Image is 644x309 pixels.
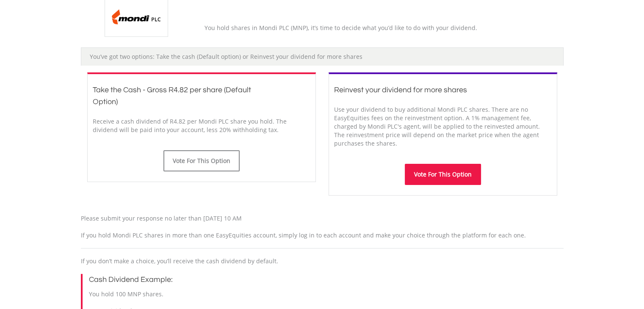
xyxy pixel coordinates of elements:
span: You hold shares in Mondi PLC (MNP), it’s time to decide what you’d like to do with your dividend. [205,24,477,32]
span: Please submit your response no later than [DATE] 10 AM If you hold Mondi PLC shares in more than ... [81,214,526,239]
button: Vote For This Option [163,150,240,171]
span: Use your dividend to buy additional Mondi PLC shares. There are no EasyEquities fees on the reinv... [334,105,540,147]
p: If you don’t make a choice, you’ll receive the cash dividend by default. [81,257,564,265]
span: You’ve got two options: Take the cash (Default option) or Reinvest your dividend for more shares [90,52,362,61]
span: Take the Cash - Gross R4.82 per share (Default Option) [93,86,251,106]
h3: Cash Dividend Example: [89,274,564,286]
span: Reinvest your dividend for more shares [334,86,467,94]
button: Vote For This Option [405,164,481,185]
span: Receive a cash dividend of R4.82 per Mondi PLC share you hold. The dividend will be paid into you... [93,117,287,134]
